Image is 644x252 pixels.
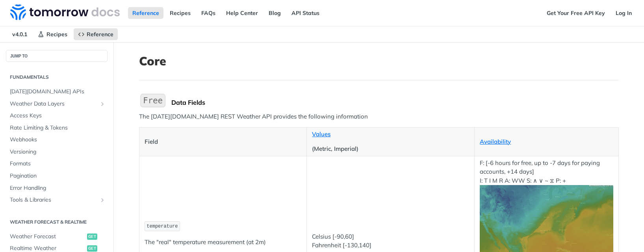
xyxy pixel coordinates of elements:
[6,231,108,243] a: Weather Forecastget
[87,31,113,38] span: Reference
[8,28,32,40] span: v4.0.1
[128,7,163,19] a: Reference
[99,197,106,203] button: Show subpages for Tools & Libraries
[6,219,108,226] h2: Weather Forecast & realtime
[10,136,106,144] span: Webhooks
[10,112,106,120] span: Access Keys
[145,221,180,231] code: temperature
[6,170,108,182] a: Pagination
[10,184,106,192] span: Error Handling
[10,88,106,96] span: [DATE][DOMAIN_NAME] APIs
[6,122,108,134] a: Rate Limiting & Tokens
[10,160,106,168] span: Formats
[10,172,106,180] span: Pagination
[312,145,469,154] p: (Metric, Imperial)
[10,233,85,241] span: Weather Forecast
[6,50,108,62] button: JUMP TO
[74,28,118,40] a: Reference
[165,7,195,19] a: Recipes
[542,7,609,19] a: Get Your Free API Key
[6,98,108,110] a: Weather Data LayersShow subpages for Weather Data Layers
[10,100,97,108] span: Weather Data Layers
[480,138,511,145] a: Availability
[6,134,108,146] a: Webhooks
[46,31,67,38] span: Recipes
[197,7,220,19] a: FAQs
[6,194,108,206] a: Tools & LibrariesShow subpages for Tools & Libraries
[33,28,72,40] a: Recipes
[264,7,285,19] a: Blog
[6,110,108,122] a: Access Keys
[10,4,120,20] img: Tomorrow.io Weather API Docs
[145,238,302,247] p: The "real" temperature measurement (at 2m)
[99,101,106,107] button: Show subpages for Weather Data Layers
[6,158,108,170] a: Formats
[287,7,324,19] a: API Status
[10,196,97,204] span: Tools & Libraries
[480,221,613,228] span: Expand image
[10,124,106,132] span: Rate Limiting & Tokens
[139,112,619,121] p: The [DATE][DOMAIN_NAME] REST Weather API provides the following information
[312,232,469,250] p: Celsius [-90,60] Fahrenheit [-130,140]
[6,74,108,81] h2: Fundamentals
[10,148,106,156] span: Versioning
[312,130,330,138] a: Values
[222,7,262,19] a: Help Center
[145,137,302,146] p: Field
[87,233,97,240] span: get
[139,54,619,68] h1: Core
[87,245,97,252] span: get
[611,7,636,19] a: Log In
[6,86,108,98] a: [DATE][DOMAIN_NAME] APIs
[171,98,619,106] div: Data Fields
[6,146,108,158] a: Versioning
[6,182,108,194] a: Error Handling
